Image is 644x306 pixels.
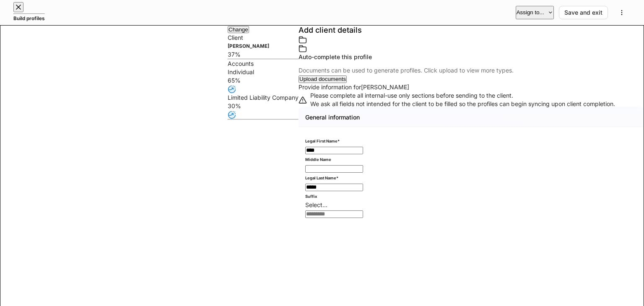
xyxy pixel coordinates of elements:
a: Individual65% [228,68,299,93]
div: Change [229,27,248,32]
h6: Legal Last Name [305,174,338,182]
p: Limited Liability Company [228,93,299,102]
h4: Add client details [299,25,644,35]
div: Assign to... [517,10,553,15]
p: 65% [228,76,299,85]
div: Documents can be used to generate profiles. Click upload to view more types. [299,61,644,75]
div: Auto-complete this profile [299,53,644,61]
div: Select... [305,201,637,209]
div: Upload documents [299,76,346,82]
a: Limited Liability Company30% [228,93,299,119]
button: Change [228,26,249,33]
div: Accounts [228,60,299,68]
p: We ask all fields not intended for the client to be filled so the profiles can begin syncing upon... [310,100,615,108]
h5: [PERSON_NAME] [228,42,299,50]
button: Upload documents [299,75,347,83]
button: Save and exit [559,6,608,19]
div: Provide information for [PERSON_NAME] [299,83,644,91]
div: Save and exit [564,10,602,16]
a: [PERSON_NAME]37% [228,42,299,59]
div: Client [228,34,299,42]
p: Individual [228,68,299,76]
p: 30% [228,102,299,110]
p: 37% [228,50,299,59]
h6: Middle Name [305,156,331,164]
h5: Build profiles [13,14,45,23]
div: Please complete all internal-use only sections before sending to the client. [310,91,615,100]
button: Assign to... [516,6,554,19]
h5: General information [305,113,360,122]
h6: Legal First Name [305,137,340,145]
h6: Suffix [305,192,317,201]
